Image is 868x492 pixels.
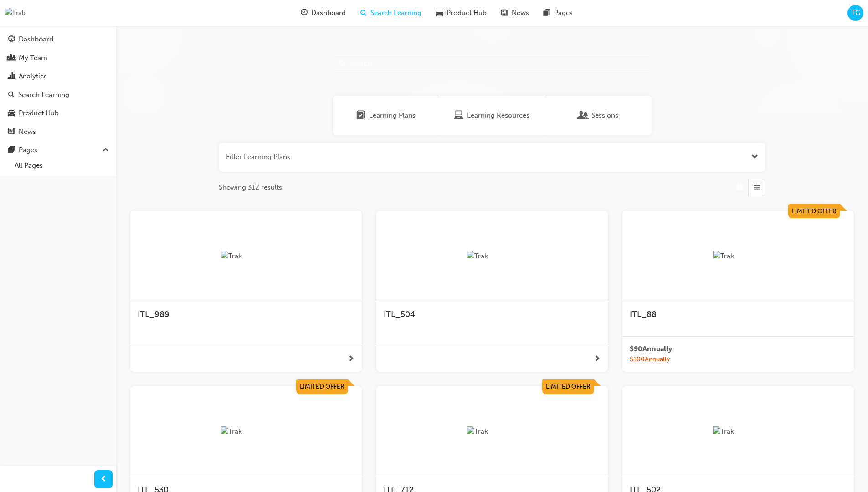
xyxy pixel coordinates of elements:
[8,128,15,136] span: news-icon
[221,251,271,261] img: Trak
[429,4,494,22] a: car-iconProduct Hub
[467,251,517,261] img: Trak
[311,8,346,18] span: Dashboard
[353,4,429,22] a: search-iconSearch Learning
[467,426,517,437] img: Trak
[591,110,618,121] span: Sessions
[300,383,344,390] span: Limited Offer
[293,4,353,22] a: guage-iconDashboard
[713,426,763,437] img: Trak
[369,110,416,121] span: Learning Plans
[594,354,601,365] span: next-icon
[713,251,763,261] img: Trak
[494,4,536,22] a: news-iconNews
[339,58,346,69] span: Search
[4,142,113,159] button: Pages
[348,354,354,365] span: next-icon
[436,7,443,19] span: car-icon
[19,71,47,82] div: Analytics
[130,211,362,372] a: TrakITL_989
[370,8,421,18] span: Search Learning
[847,5,863,21] button: TG
[4,68,113,85] a: Analytics
[545,96,652,135] a: SessionsSessions
[554,8,573,18] span: Pages
[333,55,652,72] input: Search...
[100,474,107,485] span: prev-icon
[630,354,672,365] span: $ 100 Annually
[439,96,545,135] a: Learning ResourcesLearning Resources
[376,211,608,372] a: TrakITL_504
[356,110,365,121] span: Learning Plans
[19,53,47,63] div: My Team
[467,110,529,121] span: Learning Resources
[333,96,439,135] a: Learning PlansLearning Plans
[754,182,760,193] span: List
[536,4,580,22] a: pages-iconPages
[8,109,15,118] span: car-icon
[454,110,463,121] span: Learning Resources
[360,7,367,19] span: search-icon
[544,7,550,19] span: pages-icon
[546,383,591,390] span: Limited Offer
[301,7,308,19] span: guage-icon
[8,36,15,44] span: guage-icon
[792,207,837,215] span: Limited Offer
[622,211,854,372] a: Limited OfferTrakITL_88$90Annually$100AnnuallySubscribe
[751,152,758,162] button: Open the filter
[4,31,113,140] div: DashboardMy TeamAnalyticsSearch LearningProduct HubNews
[4,50,113,67] a: My Team
[4,31,113,48] a: Dashboard
[103,144,109,156] span: up-icon
[630,309,657,319] span: ITL_88
[809,348,847,361] button: Subscribe
[447,8,487,18] span: Product Hub
[8,91,15,99] span: search-icon
[5,8,26,18] img: Trak
[4,123,113,140] a: News
[579,110,588,121] span: Sessions
[4,87,113,103] a: Search Learning
[221,426,271,437] img: Trak
[736,182,743,193] span: Grid
[512,8,529,18] span: News
[384,309,415,319] span: ITL_504
[138,309,169,319] span: ITL_989
[8,54,15,62] span: people-icon
[8,72,15,81] span: chart-icon
[8,146,15,154] span: pages-icon
[19,34,53,45] div: Dashboard
[501,7,508,19] span: news-icon
[4,105,113,122] a: Product Hub
[19,145,37,155] div: Pages
[630,344,672,354] span: $ 90 Annually
[11,159,113,173] a: All Pages
[19,108,59,118] div: Product Hub
[19,127,36,137] div: News
[851,8,860,18] span: TG
[219,182,282,193] span: Showing 312 results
